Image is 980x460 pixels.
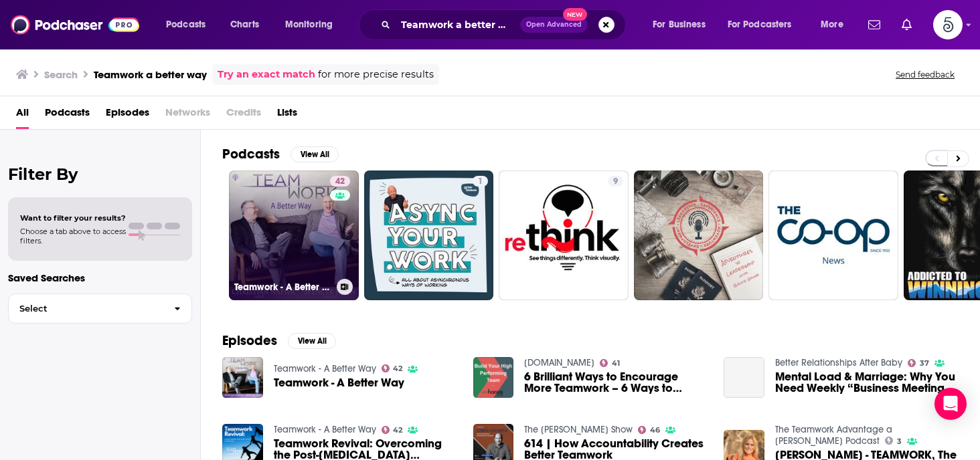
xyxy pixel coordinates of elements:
[524,371,708,394] a: 6 Brilliant Ways to Encourage More Teamwork – 6 Ways to Teach Teamwork
[274,363,376,374] a: Teamwork - A Better Way
[234,281,331,293] h3: Teamwork - A Better Way
[274,424,376,435] a: Teamwork - A Better Way
[775,371,959,394] a: Mental Load & Marriage: Why You Need Weekly “Business Meetings” for Better Household Teamwork
[372,9,639,40] div: Search podcasts, credits, & more...
[728,15,792,34] span: For Podcasters
[230,15,259,34] span: Charts
[330,176,350,187] a: 42
[364,170,494,300] a: 1
[892,69,959,80] button: Send feedback
[896,13,917,36] a: Show notifications dropdown
[157,14,223,35] button: open menu
[229,170,359,300] a: 42Teamwork - A Better Way
[613,175,618,189] span: 9
[382,426,403,434] a: 42
[520,17,588,33] button: Open AdvancedNew
[382,364,403,372] a: 42
[222,332,277,349] h2: Episodes
[45,102,90,129] a: Podcasts
[473,357,514,398] img: 6 Brilliant Ways to Encourage More Teamwork – 6 Ways to Teach Teamwork
[719,14,811,35] button: open menu
[277,102,297,129] a: Lists
[863,13,886,36] a: Show notifications dropdown
[821,15,843,34] span: More
[8,271,192,284] p: Saved Searches
[600,359,620,367] a: 41
[16,102,29,129] a: All
[8,164,192,184] h2: Filter By
[222,357,263,398] img: Teamwork - A Better Way
[291,146,339,162] button: View All
[226,102,261,129] span: Credits
[897,439,902,445] span: 3
[20,227,126,245] span: Choose a tab above to access filters.
[724,357,764,398] a: Mental Load & Marriage: Why You Need Weekly “Business Meetings” for Better Household Teamwork
[499,170,629,300] a: 9
[478,175,483,189] span: 1
[908,359,929,367] a: 37
[44,68,78,81] h3: Search
[9,304,163,313] span: Select
[933,10,963,39] img: User Profile
[608,176,623,187] a: 9
[524,357,594,368] a: Enhance.training
[775,424,892,447] a: The Teamwork Advantage a Gregg Gregory Podcast
[396,14,520,35] input: Search podcasts, credits, & more...
[811,14,860,35] button: open menu
[612,360,620,366] span: 41
[335,175,345,189] span: 42
[393,427,402,433] span: 42
[276,14,350,35] button: open menu
[218,67,315,82] a: Try an exact match
[934,388,967,420] div: Open Intercom Messenger
[638,426,660,434] a: 46
[94,68,207,81] h3: Teamwork a better way
[285,15,333,34] span: Monitoring
[222,332,336,349] a: EpisodesView All
[222,146,280,162] h2: Podcasts
[166,15,206,34] span: Podcasts
[933,10,963,39] span: Logged in as Spiral5-G2
[473,176,488,187] a: 1
[524,424,633,435] a: The Chris LoCurto Show
[920,360,929,366] span: 37
[288,333,336,349] button: View All
[8,294,192,324] button: Select
[526,21,582,28] span: Open Advanced
[165,102,210,129] span: Networks
[20,213,126,223] span: Want to filter your results?
[885,437,902,445] a: 3
[653,15,706,34] span: For Business
[393,366,402,372] span: 42
[563,8,587,21] span: New
[222,146,339,162] a: PodcastsView All
[650,427,660,433] span: 46
[106,102,149,129] a: Episodes
[222,14,267,35] a: Charts
[274,377,404,388] a: Teamwork - A Better Way
[775,357,902,368] a: Better Relationships After Baby
[643,14,722,35] button: open menu
[318,67,434,82] span: for more precise results
[11,12,139,37] img: Podchaser - Follow, Share and Rate Podcasts
[933,10,963,39] button: Show profile menu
